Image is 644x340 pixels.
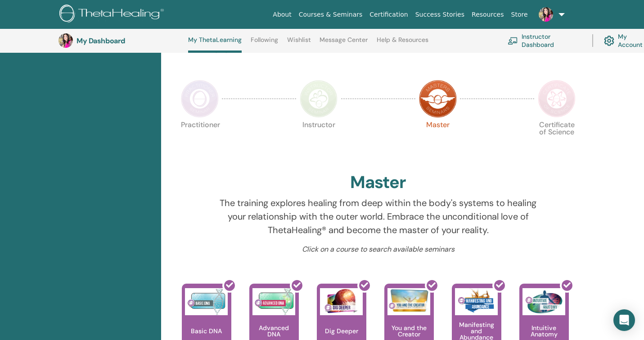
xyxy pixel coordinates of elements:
[212,244,545,255] p: Click on a course to search available seminars
[59,5,167,25] img: logo.png
[181,80,219,118] img: Practitioner
[366,6,411,23] a: Certification
[508,37,518,45] img: chalkboard-teacher.svg
[604,33,614,48] img: cog.svg
[77,37,167,45] h3: My Dashboard
[539,7,553,22] img: default.jpg
[181,121,219,159] p: Practitioner
[300,121,338,159] p: Instructor
[287,36,311,51] a: Wishlist
[455,288,498,315] img: Manifesting and Abundance
[419,121,457,159] p: Master
[419,80,457,118] img: Master
[252,288,295,315] img: Advanced DNA
[269,6,295,23] a: About
[412,6,468,23] a: Success Stories
[249,325,299,337] p: Advanced DNA
[320,36,368,51] a: Message Center
[384,325,434,337] p: You and the Creator
[185,288,228,315] img: Basic DNA
[538,121,576,159] p: Certificate of Science
[387,288,430,313] img: You and the Creator
[522,288,565,315] img: Intuitive Anatomy
[321,328,362,334] p: Dig Deeper
[508,31,581,51] a: Instructor Dashboard
[468,6,508,23] a: Resources
[295,6,366,23] a: Courses & Seminars
[377,36,428,51] a: Help & Resources
[300,80,338,118] img: Instructor
[538,80,576,118] img: Certificate of Science
[59,33,73,48] img: default.jpg
[188,36,242,53] a: My ThetaLearning
[519,325,569,337] p: Intuitive Anatomy
[350,172,406,193] h2: Master
[212,196,545,237] p: The training explores healing from deep within the body's systems to healing your relationship wi...
[508,6,531,23] a: Store
[320,288,363,315] img: Dig Deeper
[251,36,278,51] a: Following
[613,309,635,331] div: Open Intercom Messenger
